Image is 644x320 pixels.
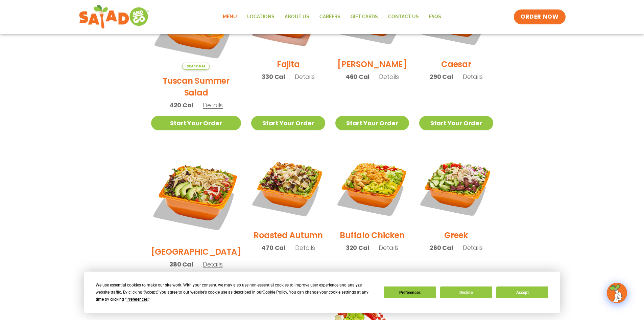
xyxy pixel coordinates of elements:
[182,63,210,70] span: Seasonal
[444,229,468,241] h2: Greek
[607,283,626,302] img: wpChatIcon
[251,150,325,224] img: Product photo for Roasted Autumn Salad
[430,243,453,252] span: 260 Cal
[151,116,241,130] a: Start Your Order
[251,116,325,130] a: Start Your Order
[419,150,493,224] img: Product photo for Greek Salad
[346,243,369,252] span: 320 Cal
[277,58,300,70] h2: Fajita
[496,286,548,298] button: Accept
[379,243,399,252] span: Details
[424,9,446,25] a: FAQs
[96,282,376,303] div: We use essential cookies to make our site work. With your consent, we may also use non-essential ...
[169,101,193,110] span: 420 Cal
[263,290,287,295] span: Cookie Policy
[335,116,409,130] a: Start Your Order
[254,229,323,241] h2: Roasted Autumn
[218,9,446,25] nav: Menu
[384,286,436,298] button: Preferences
[463,72,483,81] span: Details
[345,72,369,81] span: 460 Cal
[345,9,383,25] a: GIFT CARDS
[521,13,558,21] span: ORDER NOW
[242,9,280,25] a: Locations
[440,286,492,298] button: Decline
[126,297,148,302] span: Preferences
[151,75,241,99] h2: Tuscan Summer Salad
[295,72,315,81] span: Details
[84,272,560,313] div: Cookie Consent Prompt
[295,243,315,252] span: Details
[335,150,409,224] img: Product photo for Buffalo Chicken Salad
[340,229,404,241] h2: Buffalo Chicken
[379,72,399,81] span: Details
[383,9,424,25] a: Contact Us
[218,9,242,25] a: Menu
[151,150,241,241] img: Product photo for BBQ Ranch Salad
[79,3,150,30] img: new-SAG-logo-768×292
[441,58,471,70] h2: Caesar
[169,260,193,269] span: 380 Cal
[430,72,453,81] span: 290 Cal
[463,243,483,252] span: Details
[514,9,565,24] a: ORDER NOW
[151,246,241,258] h2: [GEOGRAPHIC_DATA]
[262,72,285,81] span: 330 Cal
[337,58,407,70] h2: [PERSON_NAME]
[280,9,314,25] a: About Us
[419,116,493,130] a: Start Your Order
[203,260,223,269] span: Details
[203,101,223,109] span: Details
[314,9,345,25] a: Careers
[261,243,285,252] span: 470 Cal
